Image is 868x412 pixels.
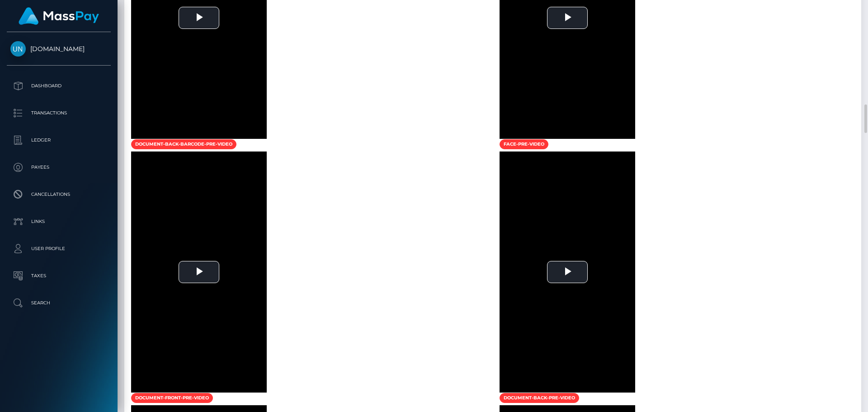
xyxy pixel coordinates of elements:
a: Payees [7,156,111,179]
p: Cancellations [10,188,107,201]
p: Payees [10,161,107,174]
p: Links [10,215,107,228]
div: Video Player [500,152,635,393]
a: Transactions [7,102,111,124]
span: document-front-pre-video [131,393,213,403]
img: Unlockt.me [10,41,26,57]
p: User Profile [10,242,107,256]
img: MassPay Logo [19,7,99,25]
span: document-back-pre-video [500,393,579,403]
a: Taxes [7,265,111,287]
button: Play Video [179,261,219,283]
a: Ledger [7,129,111,152]
button: Play Video [547,261,588,283]
a: Search [7,292,111,314]
a: User Profile [7,237,111,260]
span: document-back-barcode-pre-video [131,139,236,149]
a: Links [7,210,111,233]
p: Search [10,296,107,310]
span: [DOMAIN_NAME] [7,45,111,53]
p: Transactions [10,106,107,120]
button: Play Video [547,7,588,29]
span: face-pre-video [500,139,548,149]
p: Taxes [10,269,107,283]
p: Ledger [10,133,107,147]
a: Cancellations [7,183,111,206]
div: Video Player [131,152,267,393]
button: Play Video [179,7,219,29]
a: Dashboard [7,75,111,97]
p: Dashboard [10,79,107,93]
